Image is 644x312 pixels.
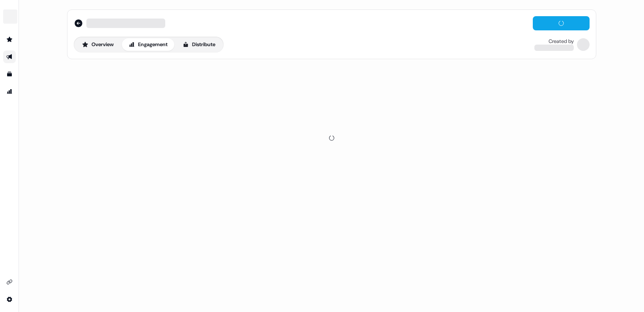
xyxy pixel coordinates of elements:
[3,293,16,306] a: Go to integrations
[3,33,16,46] a: Go to prospects
[549,38,574,45] div: Created by
[75,38,120,51] button: Overview
[3,68,16,80] a: Go to templates
[122,38,174,51] button: Engagement
[3,85,16,98] a: Go to attribution
[176,38,222,51] button: Distribute
[3,276,16,288] a: Go to integrations
[3,50,16,63] a: Go to outbound experience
